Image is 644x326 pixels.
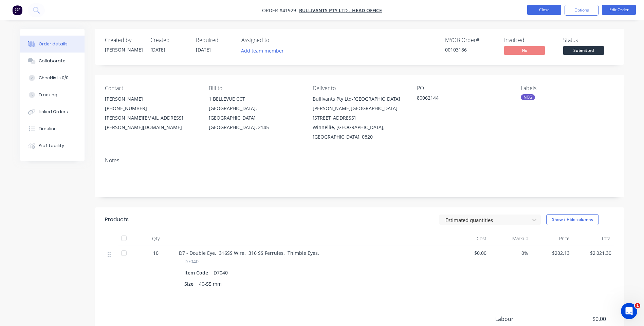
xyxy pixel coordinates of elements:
[39,92,57,98] div: Tracking
[39,126,57,132] div: Timeline
[546,214,599,225] button: Show / Hide columns
[20,120,85,137] button: Timeline
[504,37,555,43] div: Invoiced
[39,109,68,115] div: Linked Orders
[20,36,85,53] button: Order details
[39,41,68,47] div: Order details
[12,5,22,15] img: Factory
[135,232,176,245] div: Qty
[196,279,224,289] div: 40-55 mm
[450,249,487,257] span: $0.00
[196,46,211,53] span: [DATE]
[565,5,599,16] button: Options
[313,94,406,123] div: Bullivants Pty Ltd-[GEOGRAPHIC_DATA][PERSON_NAME][GEOGRAPHIC_DATA][STREET_ADDRESS]
[20,69,85,86] button: Checklists 0/0
[563,37,614,43] div: Status
[20,137,85,154] button: Profitability
[105,46,142,53] div: [PERSON_NAME]
[105,216,129,224] div: Products
[196,37,233,43] div: Required
[621,303,637,319] iframe: Intercom live chat
[39,75,69,81] div: Checklists 0/0
[504,46,545,55] span: No
[241,37,309,43] div: Assigned to
[448,232,490,245] div: Cost
[563,46,604,56] button: Submitted
[20,53,85,69] button: Collaborate
[150,46,165,53] span: [DATE]
[20,103,85,120] button: Linked Orders
[211,268,231,278] div: D7040
[602,5,636,15] button: Edit Order
[521,85,614,91] div: Labels
[313,94,406,142] div: Bullivants Pty Ltd-[GEOGRAPHIC_DATA][PERSON_NAME][GEOGRAPHIC_DATA][STREET_ADDRESS]Winnellie, [GEO...
[313,123,406,142] div: Winnellie, [GEOGRAPHIC_DATA], [GEOGRAPHIC_DATA], 0820
[105,104,198,113] div: [PHONE_NUMBER]
[575,249,611,257] span: $2,021.30
[489,232,531,245] div: Markup
[313,85,406,91] div: Deliver to
[572,232,614,245] div: Total
[105,113,198,132] div: [PERSON_NAME][EMAIL_ADDRESS][PERSON_NAME][DOMAIN_NAME]
[105,85,198,91] div: Contact
[555,315,606,323] span: $0.00
[105,94,198,104] div: [PERSON_NAME]
[179,250,319,256] span: D7 - Double Eye. 316SS Wire. 316 SS Ferrules. Thimble Eyes.
[262,7,299,14] span: Order #41929 -
[20,86,85,103] button: Tracking
[209,85,302,91] div: Bill to
[105,94,198,132] div: [PERSON_NAME][PHONE_NUMBER][PERSON_NAME][EMAIL_ADDRESS][PERSON_NAME][DOMAIN_NAME]
[105,37,142,43] div: Created by
[417,94,502,104] div: 80062144
[495,315,556,323] span: Labour
[417,85,510,91] div: PO
[209,94,302,104] div: 1 BELLEVUE CCT
[184,258,199,265] span: D7040
[153,249,159,257] span: 10
[39,143,64,149] div: Profitability
[184,268,211,278] div: Item Code
[445,37,496,43] div: MYOB Order #
[237,46,287,55] button: Add team member
[39,58,66,64] div: Collaborate
[105,157,614,164] div: Notes
[209,104,302,132] div: [GEOGRAPHIC_DATA], [GEOGRAPHIC_DATA], [GEOGRAPHIC_DATA], 2145
[521,94,535,100] div: NCG
[209,94,302,132] div: 1 BELLEVUE CCT[GEOGRAPHIC_DATA], [GEOGRAPHIC_DATA], [GEOGRAPHIC_DATA], 2145
[563,46,604,55] span: Submitted
[635,303,640,308] span: 1
[150,37,188,43] div: Created
[531,232,573,245] div: Price
[445,46,496,53] div: 00103186
[527,5,561,15] button: Close
[492,249,528,257] span: 0%
[184,279,196,289] div: Size
[241,46,288,55] button: Add team member
[534,249,570,257] span: $202.13
[299,7,382,14] a: BULLIVANTS PTY LTD - HEAD OFFICE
